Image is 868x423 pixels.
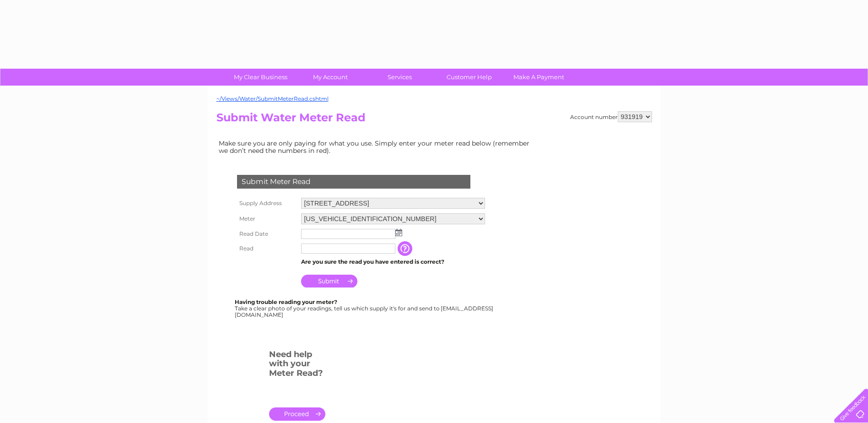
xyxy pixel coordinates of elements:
div: Account number [570,111,652,122]
a: My Clear Business [223,69,298,86]
a: ~/Views/Water/SubmitMeterRead.cshtml [216,95,329,102]
input: Information [398,241,414,256]
h3: Need help with your Meter Read? [269,348,325,383]
a: Make A Payment [501,69,577,86]
th: Supply Address [235,195,299,211]
a: My Account [292,69,368,86]
img: ... [395,229,402,236]
a: Customer Help [431,69,507,86]
td: Make sure you are only paying for what you use. Simply enter your meter read below (remember we d... [216,137,537,157]
a: . [269,407,325,421]
a: Services [362,69,437,86]
input: Submit [301,275,357,287]
th: Meter [235,211,299,227]
div: Submit Meter Read [237,175,470,189]
td: Are you sure the read you have entered is correct? [299,256,487,268]
th: Read Date [235,227,299,241]
h2: Submit Water Meter Read [216,111,652,129]
th: Read [235,241,299,256]
div: Take a clear photo of your readings, tell us which supply it's for and send to [EMAIL_ADDRESS][DO... [235,299,495,318]
b: Having trouble reading your meter? [235,298,337,305]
